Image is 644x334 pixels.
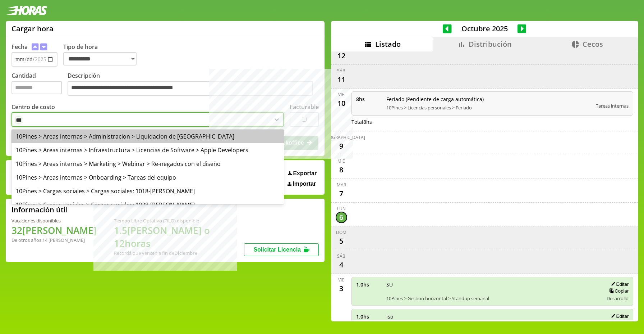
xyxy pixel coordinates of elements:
span: Distribución [469,39,512,49]
div: 10Pines > Areas internas > Administracion > Liquidacion de [GEOGRAPHIC_DATA] [11,130,284,143]
div: Vacaciones disponibles [11,217,97,224]
button: Copiar [607,288,629,294]
div: 3 [336,283,347,294]
h1: Cargar hora [11,24,54,33]
div: 5 [336,235,347,247]
div: mié [337,158,345,164]
textarea: Descripción [68,81,313,96]
div: 10Pines > Areas internas > Onboarding > Tareas del equipo [11,171,284,184]
div: 4 [336,259,347,271]
div: 10Pines > Cargas sociales > Cargas sociales: 1028-[PERSON_NAME] [11,198,284,212]
div: sáb [337,68,345,74]
div: 10 [336,98,347,109]
span: 10Pines > Licencias personales > Feriado [386,104,591,111]
span: Desarrollo [607,295,629,302]
div: 12 [336,50,347,62]
div: Total 8 hs [351,118,634,125]
div: 10Pines > Areas internas > Marketing > Webinar > Re-negados con el diseño [11,157,284,171]
input: Cantidad [11,81,62,94]
select: Tipo de hora [63,52,137,66]
div: sáb [337,253,345,259]
span: Cecos [583,39,603,49]
div: mar [337,182,346,188]
label: Cantidad [11,72,68,98]
span: SU [386,281,599,288]
label: Facturable [290,103,319,111]
h2: Información útil [11,205,68,215]
span: 10Pines > Gestion horizontal > Standup semanal [386,295,599,302]
div: 6 [336,212,347,223]
label: Tipo de hora [63,43,142,67]
button: Exportar [286,170,319,177]
div: 10Pines > Areas internas > Infraestructura > Licencias de Software > Apple Developers [11,143,284,157]
div: scrollable content [331,51,638,321]
b: Diciembre [174,250,197,256]
button: Editar [609,313,629,319]
span: Importar [293,181,316,187]
div: vie [338,277,344,283]
button: Editar [609,281,629,287]
span: Feriado (Pendiente de carga automática) [386,96,591,103]
label: Centro de costo [11,103,55,111]
span: Tareas internas [596,103,629,109]
div: Tiempo Libre Optativo (TiLO) disponible [114,217,244,224]
span: iso [386,313,599,320]
div: De otros años: 14 [PERSON_NAME] [11,237,97,243]
div: lun [337,206,346,212]
span: Octubre 2025 [452,24,517,33]
span: 1.0 hs [356,281,381,288]
span: Listado [375,39,401,49]
span: 8 hs [356,96,381,103]
h1: 32 [PERSON_NAME] [11,224,97,237]
div: 8 [336,164,347,176]
div: 7 [336,188,347,199]
div: Recordá que vencen a fin de [114,250,244,256]
h1: 1.5 [PERSON_NAME] o 12 horas [114,224,244,250]
img: logotipo [6,6,47,15]
span: 1.0 hs [356,313,381,320]
div: vie [338,91,344,98]
span: Solicitar Licencia [253,247,301,253]
label: Descripción [68,72,319,98]
div: [DEMOGRAPHIC_DATA] [318,134,365,140]
div: 9 [336,140,347,152]
button: Solicitar Licencia [244,243,319,256]
div: dom [336,229,346,235]
span: Exportar [293,170,317,177]
div: 11 [336,74,347,85]
label: Fecha [11,43,28,51]
div: 10Pines > Cargas sociales > Cargas sociales: 1018-[PERSON_NAME] [11,184,284,198]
